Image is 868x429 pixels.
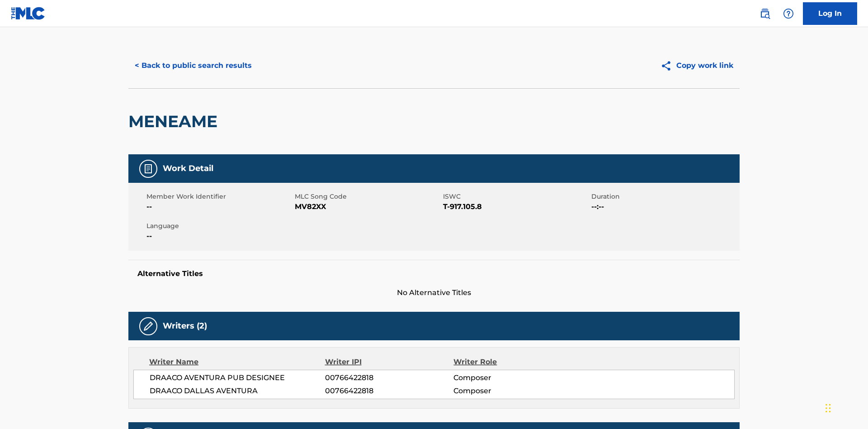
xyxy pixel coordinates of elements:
[146,201,292,212] span: --
[143,321,154,332] img: Writers
[143,163,154,174] img: Work Detail
[443,192,589,201] span: ISWC
[759,8,770,19] img: search
[803,2,857,25] a: Log In
[591,192,737,201] span: Duration
[591,201,737,212] span: --:--
[146,231,292,242] span: --
[146,221,292,231] span: Language
[325,386,453,396] span: 00766422818
[660,60,676,71] img: Copy work link
[453,357,571,367] div: Writer Role
[128,287,740,298] span: No Alternative Titles
[150,372,325,383] span: DRAACO AVENTURA PUB DESIGNEE
[163,321,207,331] h5: Writers (2)
[654,54,740,77] button: Copy work link
[295,201,441,212] span: MV82XX
[826,395,831,422] div: Drag
[146,192,292,201] span: Member Work Identifier
[295,192,441,201] span: MLC Song Code
[163,163,213,174] h5: Work Detail
[149,357,325,367] div: Writer Name
[453,372,571,383] span: Composer
[325,357,454,367] div: Writer IPI
[325,372,453,383] span: 00766422818
[137,269,731,278] h5: Alternative Titles
[756,5,774,23] a: Public Search
[11,7,46,20] img: MLC Logo
[128,111,222,132] h2: MENEAME
[150,386,325,396] span: DRAACO DALLAS AVENTURA
[779,5,797,23] div: Help
[443,201,589,212] span: T-917.105.8
[783,8,794,19] img: help
[453,386,571,396] span: Composer
[823,386,868,429] iframe: Chat Widget
[128,54,258,77] button: < Back to public search results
